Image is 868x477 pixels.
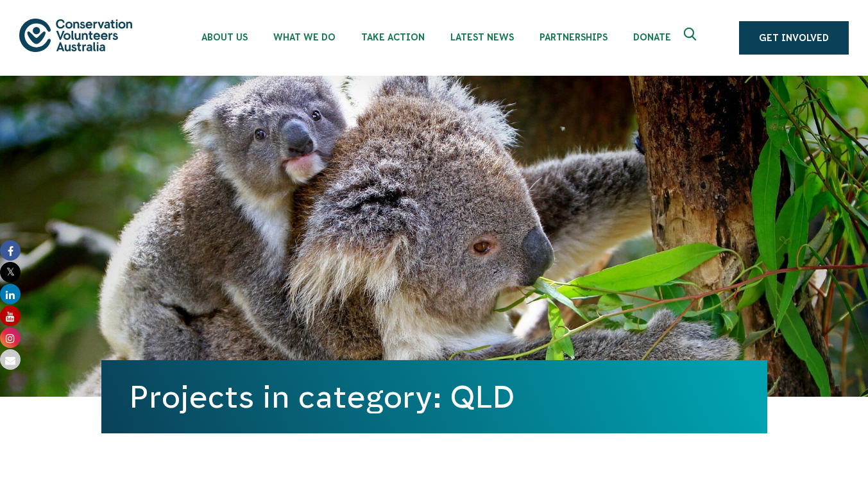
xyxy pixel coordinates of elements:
span: Expand search box [684,28,700,48]
span: Take Action [361,32,425,42]
span: Latest News [450,32,514,42]
img: logo.svg [19,19,132,51]
span: About Us [201,32,248,42]
span: Partnerships [540,32,608,42]
h1: Projects in category: QLD [130,379,739,414]
a: Get Involved [739,21,849,55]
button: Expand search box Close search box [676,22,707,53]
span: Donate [633,32,671,42]
span: What We Do [273,32,336,42]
